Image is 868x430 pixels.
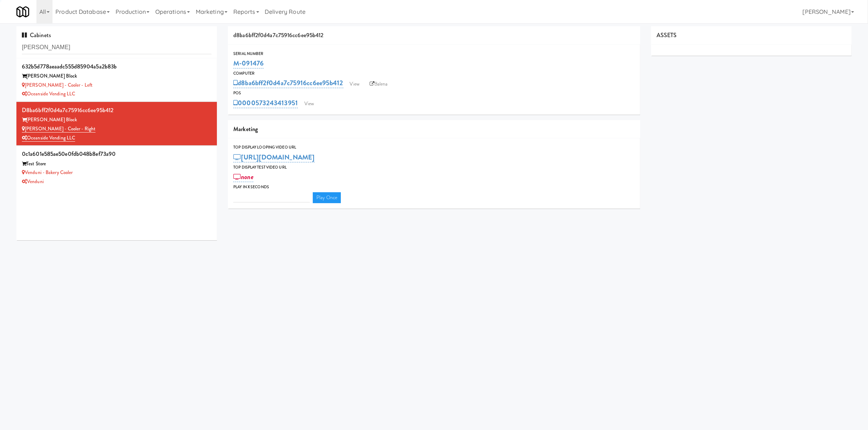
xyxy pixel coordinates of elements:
[313,192,341,203] a: Play Once
[22,159,211,169] div: Test Store
[22,105,211,116] div: d8ba6bff2f0d4a7c75916cc6ee95b412
[233,90,634,97] div: POS
[233,50,634,58] div: Serial Number
[22,72,211,81] div: [PERSON_NAME] Block
[22,82,93,88] a: [PERSON_NAME] - Cooler - Left
[233,78,343,88] a: d8ba6bff2f0d4a7c75916cc6ee95b412
[233,164,634,171] div: Top Display Test Video Url
[16,102,217,146] li: d8ba6bff2f0d4a7c75916cc6ee95b412[PERSON_NAME] Block [PERSON_NAME] - Cooler - RightOceanside Vendi...
[233,58,264,68] a: M-091476
[233,125,258,133] span: Marketing
[22,178,44,185] a: Venduni
[366,79,392,90] a: Balena
[22,90,75,97] a: Oceanside Vending LLC
[22,169,73,176] a: Venduni - Bakery Cooler
[22,61,211,72] div: 632b5d778aeaadc555d85904a5a2b83b
[657,31,677,39] span: ASSETS
[22,31,51,39] span: Cabinets
[16,146,217,189] li: 0c1a601e585ae50e0fdb048b8ef73a90Test Store Venduni - Bakery CoolerVenduni
[233,70,634,77] div: Computer
[228,26,640,45] div: d8ba6bff2f0d4a7c75916cc6ee95b412
[233,172,253,182] a: none
[233,152,315,162] a: [URL][DOMAIN_NAME]
[22,125,96,133] a: [PERSON_NAME] - Cooler - Right
[16,5,29,18] img: Micromart
[346,79,363,90] a: View
[22,115,211,125] div: [PERSON_NAME] Block
[22,41,211,54] input: Search cabinets
[301,98,318,109] a: View
[233,184,634,191] div: Play in X seconds
[22,134,75,142] a: Oceanside Vending LLC
[233,144,634,151] div: Top Display Looping Video Url
[16,58,217,102] li: 632b5d778aeaadc555d85904a5a2b83b[PERSON_NAME] Block [PERSON_NAME] - Cooler - LeftOceanside Vendin...
[22,149,211,159] div: 0c1a601e585ae50e0fdb048b8ef73a90
[233,98,298,108] a: 0000573243413951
